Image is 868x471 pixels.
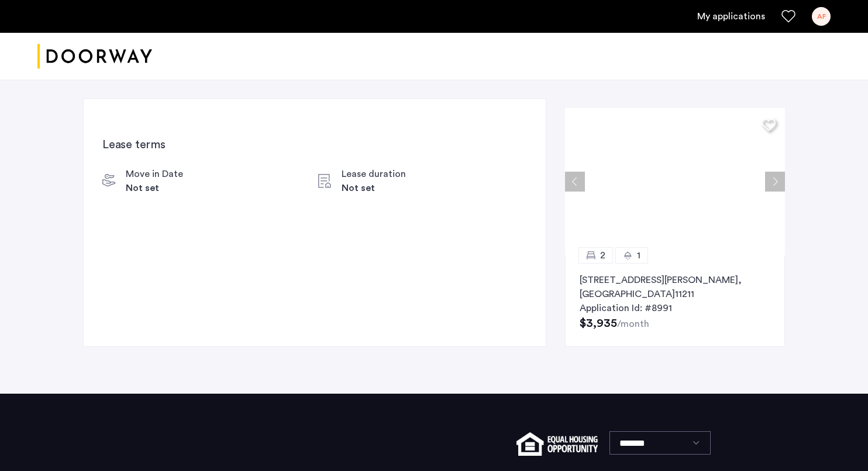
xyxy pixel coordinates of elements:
button: Next apartment [765,172,785,192]
img: logo [37,35,152,78]
div: Lease duration [342,167,406,181]
span: $3,935 [580,318,617,329]
img: equal-housing.png [516,432,598,456]
div: Move in Date [126,167,183,181]
div: Not set [342,181,406,195]
span: 1 [637,248,640,262]
iframe: chat widget [819,424,856,459]
select: Language select [609,431,711,455]
sub: /month [617,319,649,329]
div: AF [812,7,831,26]
a: 21[STREET_ADDRESS][PERSON_NAME], [GEOGRAPHIC_DATA]11211Application Id: #8991 [565,255,785,347]
div: Not set [126,181,183,195]
span: Application Id: #8991 [580,303,672,313]
h3: Lease terms [102,136,527,153]
a: Cazamio logo [37,35,152,78]
a: Favorites [781,9,795,23]
p: [STREET_ADDRESS][PERSON_NAME] 11211 [580,273,770,301]
button: Previous apartment [565,172,585,192]
span: 2 [600,248,605,262]
a: My application [697,9,765,23]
